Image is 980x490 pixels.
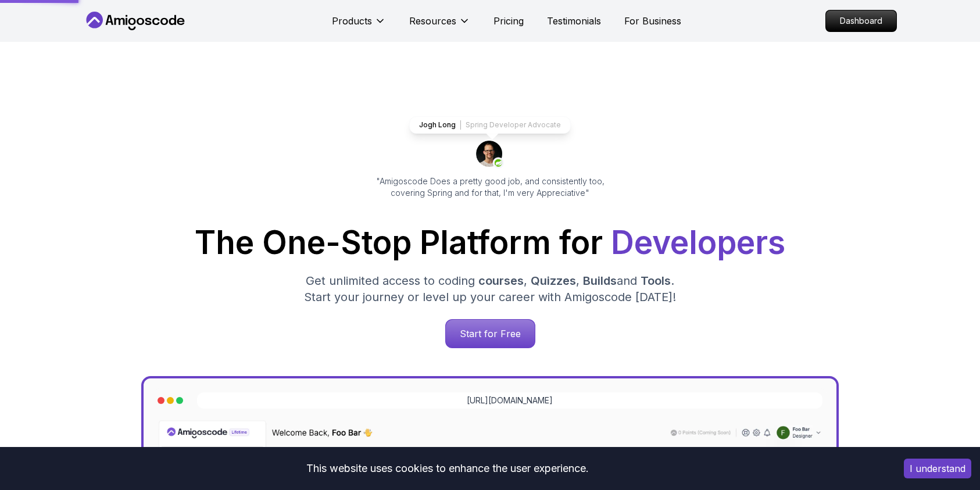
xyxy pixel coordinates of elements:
p: Get unlimited access to coding , , and . Start your journey or level up your career with Amigosco... [295,273,685,305]
span: Developers [611,223,785,262]
span: Builds [583,274,617,288]
a: [URL][DOMAIN_NAME] [467,395,553,406]
a: Dashboard [825,10,897,32]
button: Resources [409,14,470,37]
p: Resources [409,14,456,28]
p: "Amigoscode Does a pretty good job, and consistently too, covering Spring and for that, I'm very ... [360,176,620,199]
a: For Business [624,14,681,28]
a: Pricing [493,14,524,28]
button: Accept cookies [904,459,971,478]
span: Quizzes [531,274,576,288]
h1: The One-Stop Platform for [92,227,888,259]
a: Testimonials [547,14,601,28]
a: Start for Free [445,319,535,348]
button: Products [332,14,386,37]
img: josh long [476,141,504,169]
p: Start for Free [446,320,535,348]
p: Jogh Long [419,120,456,130]
p: Dashboard [826,10,896,31]
p: Spring Developer Advocate [466,120,561,130]
div: This website uses cookies to enhance the user experience. [9,456,886,481]
span: courses [478,274,524,288]
span: Tools [641,274,671,288]
p: Products [332,14,372,28]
